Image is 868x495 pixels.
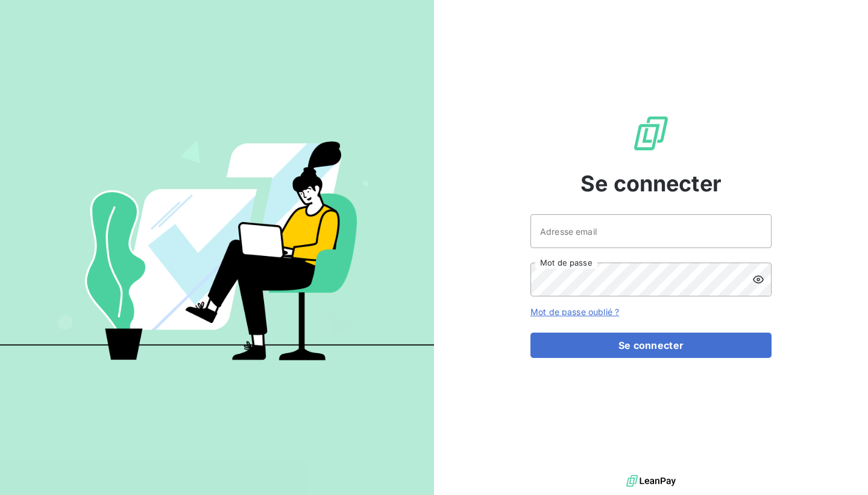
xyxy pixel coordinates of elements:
[530,307,619,317] a: Mot de passe oublié ?
[580,167,722,200] span: Se connecter
[626,472,676,490] img: logo
[530,333,772,358] button: Se connecter
[632,114,670,153] img: Logo LeanPay
[530,214,772,248] input: placeholder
